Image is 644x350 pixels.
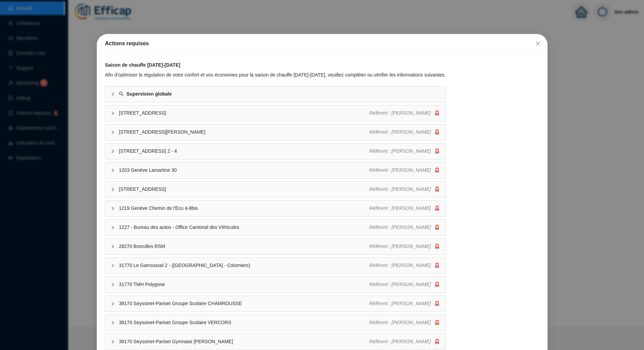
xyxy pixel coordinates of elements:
div: [STREET_ADDRESS] 2 - 4Référent : [PERSON_NAME]🚨 [105,144,445,159]
div: Afin d'optimiser la régulation de votre confort et vos économies pour la saison de chauffe [DATE]... [105,71,446,79]
div: 🚨 [369,319,440,326]
span: 1219 Genève Chemin de l'Ecu 4-8bis [119,205,369,212]
span: Référent : [PERSON_NAME] [369,129,431,135]
div: 38170 Seyssinet-Pariset Groupe Scolaire CHAMROUSSERéférent : [PERSON_NAME]🚨 [105,296,445,312]
span: Référent : [PERSON_NAME] [369,339,431,344]
span: collapsed [111,206,115,211]
span: Référent : [PERSON_NAME] [369,301,431,306]
span: Référent : [PERSON_NAME] [369,244,431,249]
div: 🚨 [369,167,440,174]
span: Référent : [PERSON_NAME] [369,205,431,211]
div: 🚨 [369,224,440,231]
div: 🚨 [369,300,440,307]
span: collapsed [111,149,115,153]
span: close [535,41,541,46]
span: 31770 TMH Polygone [119,281,369,288]
span: 28270 Brezolles RSM [119,243,369,250]
div: [STREET_ADDRESS]Référent : [PERSON_NAME]🚨 [105,182,445,197]
span: Référent : [PERSON_NAME] [369,263,431,268]
span: Référent : [PERSON_NAME] [369,282,431,287]
span: collapsed [111,340,115,344]
div: 1227 - Bureau des autos - Office Cantonal des VéhiculesRéférent : [PERSON_NAME]🚨 [105,220,445,235]
div: 🚨 [369,148,440,155]
span: collapsed [111,226,115,230]
div: 28270 Brezolles RSMRéférent : [PERSON_NAME]🚨 [105,239,445,254]
div: 31770 TMH PolygoneRéférent : [PERSON_NAME]🚨 [105,277,445,293]
span: Référent : [PERSON_NAME] [369,224,431,230]
span: 38170 Seyssinet-Pariset Groupe Scolaire VERCORS [119,319,369,326]
div: [STREET_ADDRESS]Référent : [PERSON_NAME]🚨 [105,105,445,121]
div: 🚨 [369,338,440,345]
span: [STREET_ADDRESS] 2 - 4 [119,148,369,155]
span: Référent : [PERSON_NAME] [369,110,431,116]
span: [STREET_ADDRESS] [119,110,369,117]
span: [STREET_ADDRESS][PERSON_NAME] [119,129,369,136]
span: 31770 Le Garroussal 2 - ([GEOGRAPHIC_DATA] - Colomiers) [119,262,369,269]
span: collapsed [111,321,115,325]
div: 31770 Le Garroussal 2 - ([GEOGRAPHIC_DATA] - Colomiers)Référent : [PERSON_NAME]🚨 [105,258,445,273]
button: Close [533,38,543,49]
div: 🚨 [369,205,440,212]
span: Référent : [PERSON_NAME] [369,148,431,154]
span: collapsed [111,92,115,96]
span: collapsed [111,130,115,134]
div: 1219 Genève Chemin de l'Ecu 4-8bisRéférent : [PERSON_NAME]🚨 [105,201,445,216]
span: collapsed [111,264,115,268]
span: Fermer [533,41,543,46]
span: collapsed [111,245,115,249]
span: 38170 Seyssinet-Pariset Groupe Scolaire CHAMROUSSE [119,300,369,307]
span: collapsed [111,168,115,172]
div: [STREET_ADDRESS][PERSON_NAME]Référent : [PERSON_NAME]🚨 [105,124,445,140]
div: Supervision globale [105,86,445,102]
div: 🚨 [369,129,440,136]
strong: Supervision globale [126,91,172,97]
div: 1203 Genève Lamartine 30Référent : [PERSON_NAME]🚨 [105,163,445,178]
div: Actions requises [105,39,539,48]
div: 🚨 [369,262,440,269]
span: collapsed [111,111,115,115]
span: collapsed [111,302,115,306]
div: 🚨 [369,281,440,288]
strong: Saison de chauffe [DATE]-[DATE] [105,62,180,68]
span: 38170 Seyssinet-Pariset Gymnase [PERSON_NAME] [119,338,369,345]
span: [STREET_ADDRESS] [119,186,369,193]
span: search [119,91,124,96]
div: 🚨 [369,243,440,250]
div: 38170 Seyssinet-Pariset Gymnase [PERSON_NAME]Référent : [PERSON_NAME]🚨 [105,334,445,350]
span: Référent : [PERSON_NAME] [369,320,431,325]
span: collapsed [111,283,115,287]
span: 1203 Genève Lamartine 30 [119,167,369,174]
div: 🚨 [369,110,440,117]
span: 1227 - Bureau des autos - Office Cantonal des Véhicules [119,224,369,231]
span: collapsed [111,187,115,191]
span: Référent : [PERSON_NAME] [369,186,431,192]
span: Référent : [PERSON_NAME] [369,167,431,173]
div: 38170 Seyssinet-Pariset Groupe Scolaire VERCORSRéférent : [PERSON_NAME]🚨 [105,315,445,331]
div: 🚨 [369,186,440,193]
